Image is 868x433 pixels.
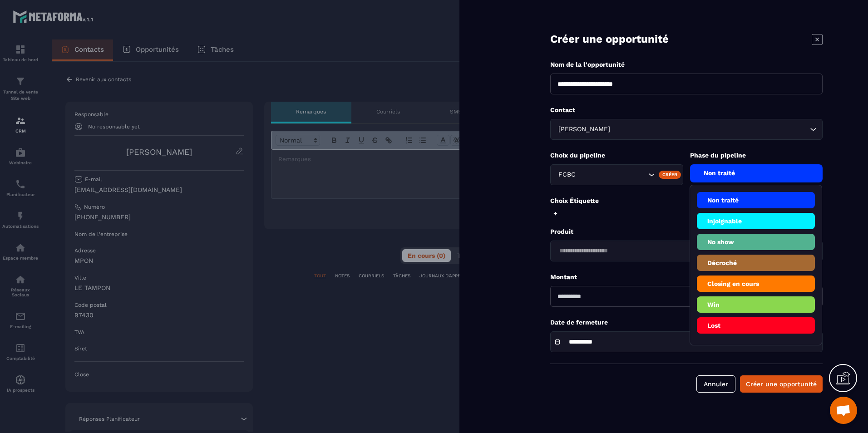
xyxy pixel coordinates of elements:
[696,375,735,393] button: Annuler
[550,227,823,236] p: Produit
[830,397,857,424] div: Ouvrir le chat
[556,170,588,180] span: FCBC
[550,197,823,205] p: Choix Étiquette
[612,124,808,134] input: Search for option
[690,151,823,160] p: Phase du pipeline
[588,170,646,180] input: Search for option
[659,171,681,179] div: Créer
[550,318,823,327] p: Date de fermeture
[550,106,823,114] p: Contact
[550,241,823,261] div: Search for option
[550,273,823,281] p: Montant
[550,32,669,47] p: Créer une opportunité
[550,164,683,185] div: Search for option
[550,151,683,160] p: Choix du pipeline
[556,124,612,134] span: [PERSON_NAME]
[550,119,823,140] div: Search for option
[556,246,808,256] input: Search for option
[740,375,823,393] button: Créer une opportunité
[550,60,823,69] p: Nom de la l'opportunité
